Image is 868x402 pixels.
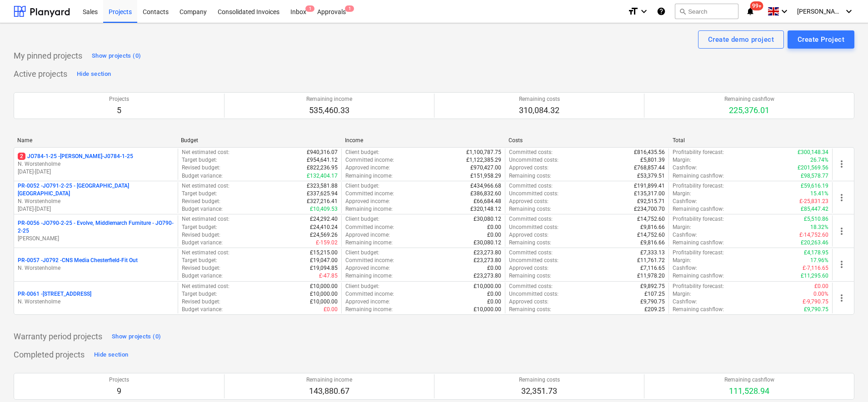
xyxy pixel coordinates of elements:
p: £201,569.56 [798,164,828,172]
span: more_vert [836,226,847,237]
div: Costs [509,137,665,144]
p: £191,899.41 [634,182,665,190]
p: Remaining costs : [509,172,551,180]
p: Committed costs : [509,283,553,290]
div: Create Project [798,34,844,45]
p: £9,892.75 [640,283,665,290]
p: £4,178.95 [804,249,828,257]
p: PR-0057 - J0792 -CNS Media Chesterfield-Fit Out [18,257,138,264]
p: Profitability forecast : [673,249,724,257]
p: £1,100,787.75 [466,149,501,156]
p: Committed costs : [509,249,553,257]
p: Budget variance : [182,205,223,213]
div: Hide section [94,350,128,360]
p: £23,273.80 [474,257,501,264]
p: £0.00 [324,306,338,313]
p: Client budget : [345,283,379,290]
p: £10,000.00 [474,283,501,290]
p: Cashflow : [673,164,697,172]
p: Uncommitted costs : [509,290,559,298]
p: Remaining income : [345,205,393,213]
button: Hide section [75,67,113,81]
p: Revised budget : [182,264,220,272]
p: £0.00 [814,283,828,290]
p: £11,295.60 [801,272,828,280]
p: PR-0052 - JO791-2-25 - [GEOGRAPHIC_DATA] [GEOGRAPHIC_DATA] [18,182,174,198]
span: [PERSON_NAME] [797,8,843,15]
span: more_vert [836,293,847,303]
p: £53,379.51 [637,172,665,180]
p: Remaining income : [345,306,393,313]
p: £151,958.29 [470,172,501,180]
p: £0.00 [487,298,501,306]
i: keyboard_arrow_down [843,6,854,17]
p: £9,790.75 [640,298,665,306]
p: Remaining costs : [509,205,551,213]
p: Approved income : [345,264,390,272]
button: Show projects (0) [110,329,163,344]
p: Committed costs : [509,215,553,223]
p: £0.00 [487,231,501,239]
p: 32,351.73 [519,386,560,397]
p: Budget variance : [182,272,223,280]
p: £1,122,385.29 [466,156,501,164]
p: Uncommitted costs : [509,156,559,164]
p: Budget variance : [182,239,223,247]
p: Uncommitted costs : [509,190,559,198]
p: £10,000.00 [310,290,338,298]
p: £9,816.66 [640,223,665,231]
p: Remaining cashflow : [673,239,724,247]
p: N. Worstenholme [18,298,174,306]
p: Remaining income [306,376,352,384]
p: £19,047.00 [310,257,338,264]
p: Margin : [673,156,691,164]
p: Warranty period projects [14,331,102,342]
p: Target budget : [182,223,217,231]
p: £234,700.70 [634,205,665,213]
p: Remaining income : [345,239,393,247]
p: Committed costs : [509,149,553,156]
p: £323,581.88 [307,182,338,190]
p: £386,832.60 [470,190,501,198]
span: more_vert [836,259,847,270]
p: £10,000.00 [310,298,338,306]
p: £7,333.13 [640,249,665,257]
i: format_size [628,6,639,17]
p: Committed income : [345,190,394,198]
p: £24,569.26 [310,231,338,239]
p: Remaining costs : [509,272,551,280]
p: Remaining income : [345,172,393,180]
p: Margin : [673,290,691,298]
p: £970,427.00 [470,164,501,172]
p: 143,880.67 [306,386,352,397]
p: 18.32% [810,223,828,231]
p: Remaining cashflow : [673,205,724,213]
p: Revised budget : [182,298,220,306]
button: Show projects (0) [90,49,143,63]
p: 310,084.32 [519,105,560,116]
p: Cashflow : [673,198,697,205]
p: £-14,752.60 [799,231,828,239]
p: Completed projects [14,349,85,360]
p: Net estimated cost : [182,149,229,156]
p: Projects [109,95,129,103]
div: PR-0061 -[STREET_ADDRESS]N. Worstenholme [18,290,174,306]
p: Target budget : [182,156,217,164]
p: Remaining cashflow : [673,306,724,313]
p: £0.00 [487,290,501,298]
p: £300,148.34 [798,149,828,156]
p: 15.41% [810,190,828,198]
iframe: Chat Widget [823,358,868,402]
p: Approved costs : [509,264,549,272]
div: Budget [181,137,337,144]
p: £940,316.07 [307,149,338,156]
p: Approved costs : [509,298,549,306]
p: Remaining cashflow : [673,272,724,280]
div: PR-0056 -JO790-2-25 - Evolve, Middlemarch Furniture - JO790-2-25[PERSON_NAME] [18,219,174,243]
p: Remaining cashflow [724,376,774,384]
p: Committed income : [345,257,394,264]
p: £5,801.39 [640,156,665,164]
p: £14,752.60 [637,231,665,239]
p: Active projects [14,69,67,79]
div: Show projects (0) [92,51,141,61]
